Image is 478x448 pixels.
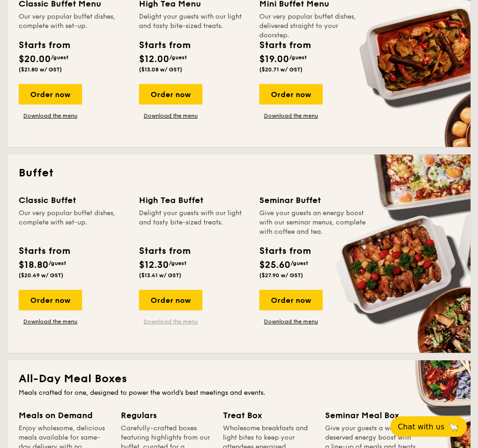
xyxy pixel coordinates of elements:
div: Meals crafted for one, designed to power the world's best meetings and events. [19,388,459,398]
span: $18.80 [19,259,48,271]
a: Download the menu [259,112,323,119]
span: /guest [169,54,187,61]
div: Our very popular buffet dishes, complete with set-up. [19,12,128,31]
a: Download the menu [19,318,82,325]
div: Order now [259,290,323,310]
div: Our very popular buffet dishes, delivered straight to your doorstep. [259,12,368,31]
div: Seminar Buffet [259,194,368,207]
div: Delight your guests with our light and tasty bite-sized treats. [139,12,248,31]
a: Download the menu [259,318,323,325]
div: Starts from [259,244,310,258]
span: $19.00 [259,54,289,65]
h2: Buffet [19,166,459,181]
span: ($21.80 w/ GST) [19,66,62,73]
h2: All-Day Meal Boxes [19,371,459,386]
div: Delight your guests with our light and tasty bite-sized treats. [139,209,248,237]
div: Starts from [19,38,69,52]
div: Order now [19,84,82,105]
span: ($20.49 w/ GST) [19,272,63,279]
a: Download the menu [139,112,202,119]
span: $12.30 [139,259,169,271]
span: $25.60 [259,259,291,271]
div: Our very popular buffet dishes, complete with set-up. [19,209,128,237]
div: Treat Box [223,409,314,422]
div: Order now [139,290,202,310]
button: Chat with us🦙 [390,416,467,437]
span: ($13.41 w/ GST) [139,272,181,279]
div: Starts from [19,244,69,258]
div: Starts from [139,244,190,258]
div: High Tea Buffet [139,194,248,207]
div: Seminar Meal Box [325,409,416,422]
a: Download the menu [19,112,82,119]
div: Starts from [139,38,190,52]
div: Classic Buffet [19,194,128,207]
span: $20.00 [19,54,51,65]
div: Starts from [259,38,310,52]
div: Order now [19,290,82,310]
span: /guest [48,260,66,266]
span: 🦙 [448,421,459,432]
div: Meals on Demand [19,409,110,422]
span: /guest [289,54,307,61]
div: Give your guests an energy boost with our seminar menus, complete with coffee and tea. [259,209,368,237]
span: $12.00 [139,54,169,65]
span: ($13.08 w/ GST) [139,66,182,73]
span: Chat with us [398,422,444,431]
span: /guest [169,260,187,266]
span: ($20.71 w/ GST) [259,66,303,73]
div: Order now [139,84,202,105]
a: Download the menu [139,318,202,325]
div: Order now [259,84,323,105]
span: ($27.90 w/ GST) [259,272,303,279]
div: Regulars [121,409,212,422]
span: /guest [291,260,308,266]
span: /guest [51,54,69,61]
